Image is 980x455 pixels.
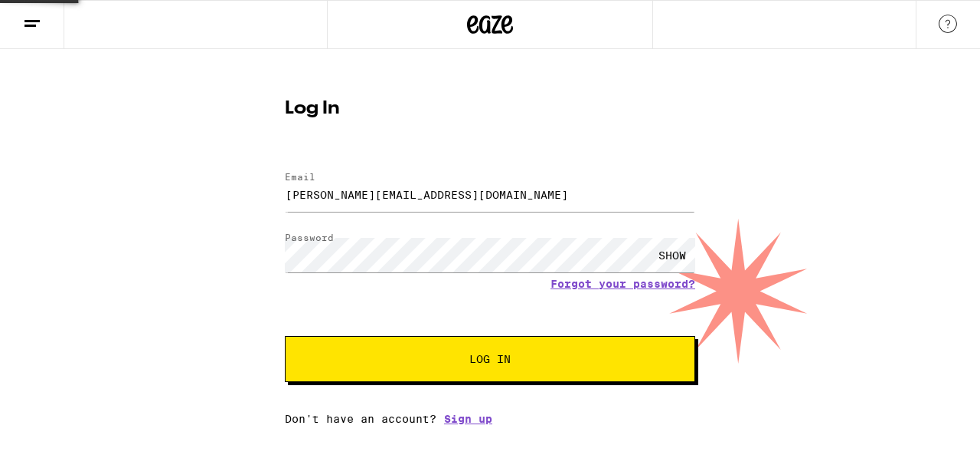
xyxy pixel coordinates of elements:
[285,413,695,425] div: Don't have an account?
[285,336,695,382] button: Log In
[285,232,334,242] label: Password
[285,172,315,182] label: Email
[649,238,695,272] div: SHOW
[444,413,492,425] a: Sign up
[469,354,511,364] span: Log In
[285,177,695,212] input: Email
[285,100,695,118] h1: Log In
[550,278,695,290] a: Forgot your password?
